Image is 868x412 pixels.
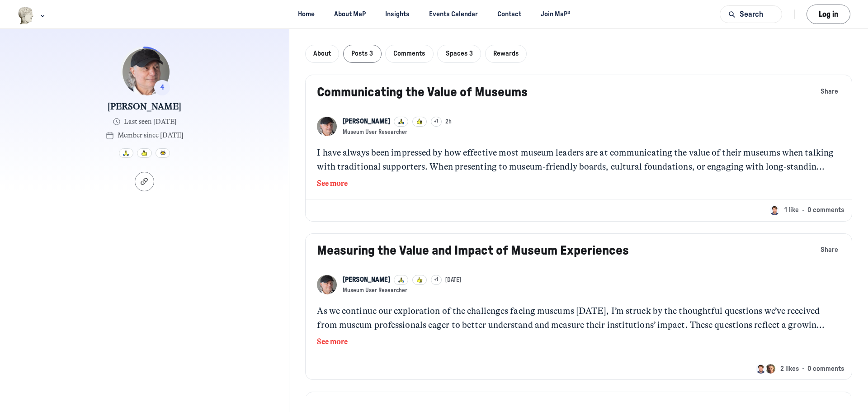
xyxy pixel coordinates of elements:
[437,45,481,63] button: Spaces3
[469,50,473,57] span: 3
[343,117,452,136] button: View John H Falk profile+12hMuseum User Researcher
[807,5,850,24] button: Log in
[317,178,840,189] button: See more
[343,128,407,136] button: Museum User Researcher
[377,6,418,23] a: Insights
[755,363,799,375] button: 2 likes
[317,304,840,332] p: As we continue our exploration of the challenges facing museums [DATE], I’m struck by the thought...
[445,276,461,284] a: [DATE]
[160,83,164,91] span: 4
[313,50,331,57] span: About
[807,205,844,215] button: 0 comments
[490,6,529,23] a: Contact
[135,172,155,191] button: Copy link to profile
[343,275,462,294] button: View John H Falk profile+1[DATE]Museum User Researcher
[393,50,425,57] span: Comments
[317,275,336,294] a: View John H Falk profile
[351,50,373,57] span: Posts
[533,6,578,23] a: Join MaP³
[326,6,374,23] a: About MaP
[317,86,528,99] a: Communicating the Value of Museums
[369,50,373,57] span: 3
[343,287,407,294] button: Museum User Researcher
[434,118,438,125] span: +1
[780,364,799,374] span: 2 likes
[720,5,782,23] button: Search
[317,336,840,348] button: See more
[784,205,799,215] span: 1 like
[821,245,838,255] span: Share
[819,85,840,99] button: Share
[118,131,184,141] span: Member since [DATE]
[317,117,336,136] a: View John H Falk profile
[385,45,434,63] button: Comments
[290,6,322,23] a: Home
[343,45,382,63] button: Posts3
[305,45,340,63] button: About
[769,204,799,216] button: 1 like
[421,6,486,23] a: Events Calendar
[343,117,390,127] a: View John H Falk profile
[108,101,181,113] span: [PERSON_NAME]
[317,146,840,174] p: I have always been impressed by how effective most museum leaders are at communicating the value ...
[807,364,844,374] button: 0 comments
[18,7,34,24] img: Museums as Progress logo
[445,118,452,126] a: 2h
[434,276,438,284] span: +1
[446,50,473,57] span: Spaces
[18,6,47,25] button: Museums as Progress logo
[317,244,629,257] a: Measuring the Value and Impact of Museum Experiences
[124,117,177,127] span: Last seen [DATE]
[485,45,527,63] button: Rewards
[493,50,519,57] span: Rewards
[343,275,390,285] a: View John H Falk profile
[821,87,838,97] span: Share
[819,243,840,257] button: Share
